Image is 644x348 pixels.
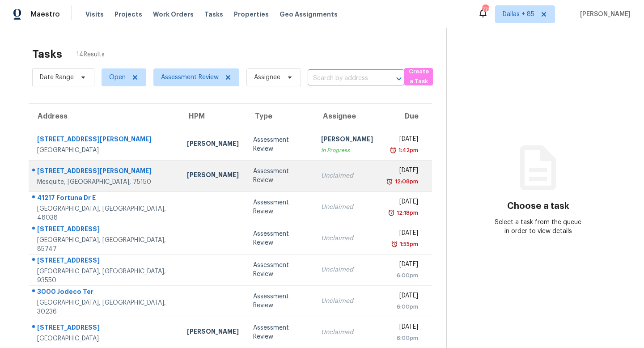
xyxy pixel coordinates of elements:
div: Assessment Review [253,136,307,153]
span: 14 Results [76,50,105,59]
div: Unclaimed [321,234,373,243]
th: Type [246,104,314,129]
div: Assessment Review [253,229,307,247]
span: Geo Assignments [280,10,338,19]
span: Assessment Review [161,73,219,82]
div: [DATE] [387,135,418,146]
span: Dallas + 85 [503,10,534,19]
div: 12:18pm [395,208,418,217]
input: Search by address [308,72,379,85]
img: Overdue Alarm Icon [391,240,398,249]
div: Unclaimed [321,203,373,212]
div: Assessment Review [253,198,307,216]
div: [DATE] [387,166,418,177]
div: [DATE] [387,291,418,302]
div: [PERSON_NAME] [187,170,239,182]
div: 6:00pm [387,334,418,343]
div: [DATE] [387,260,418,271]
div: 6:00pm [387,271,418,280]
button: Create a Task [404,68,433,85]
div: [GEOGRAPHIC_DATA], [GEOGRAPHIC_DATA], 93550 [37,267,173,285]
img: Overdue Alarm Icon [388,208,395,217]
div: In Progress [321,146,373,155]
th: HPM [180,104,246,129]
img: Overdue Alarm Icon [390,146,397,155]
div: [GEOGRAPHIC_DATA], [GEOGRAPHIC_DATA], 48038 [37,204,173,222]
th: Assignee [314,104,380,129]
div: Assessment Review [253,323,307,341]
span: [PERSON_NAME] [576,10,631,19]
div: [STREET_ADDRESS] [37,225,173,236]
div: 12:08pm [393,177,418,186]
th: Address [29,104,180,129]
div: [GEOGRAPHIC_DATA], [GEOGRAPHIC_DATA], 85747 [37,236,173,254]
span: Date Range [40,73,74,82]
div: Unclaimed [321,297,373,306]
span: Create a Task [409,67,428,87]
div: [STREET_ADDRESS] [37,256,173,267]
div: [GEOGRAPHIC_DATA] [37,146,173,155]
div: [PERSON_NAME] [321,135,373,146]
div: [GEOGRAPHIC_DATA] [37,334,173,343]
h3: Choose a task [507,202,569,211]
div: Unclaimed [321,171,373,180]
div: Assessment Review [253,167,307,185]
span: Work Orders [153,10,194,19]
div: 3000 Jodeco Ter [37,287,173,298]
div: 1:42pm [397,146,418,155]
div: Assessment Review [253,292,307,310]
div: [DATE] [387,197,418,208]
div: [DATE] [387,229,418,240]
div: Mesquite, [GEOGRAPHIC_DATA], 75150 [37,178,173,187]
div: 6:00pm [387,302,418,311]
div: [GEOGRAPHIC_DATA], [GEOGRAPHIC_DATA], 30236 [37,298,173,316]
th: Due [380,104,432,129]
button: Open [393,72,405,85]
div: Assessment Review [253,261,307,279]
span: Tasks [204,11,223,17]
span: Projects [114,10,142,19]
div: 41217 Fortuna Dr E [37,193,173,204]
div: [STREET_ADDRESS][PERSON_NAME] [37,166,173,178]
div: [STREET_ADDRESS][PERSON_NAME] [37,135,173,146]
div: Select a task from the queue in order to view details [492,218,584,236]
h2: Tasks [32,50,62,59]
span: Visits [85,10,104,19]
div: [STREET_ADDRESS] [37,323,173,334]
span: Open [109,73,126,82]
div: 1:55pm [398,240,418,249]
div: [PERSON_NAME] [187,139,239,150]
div: [DATE] [387,323,418,334]
span: Assignee [254,73,280,82]
span: Properties [234,10,269,19]
div: Unclaimed [321,328,373,337]
img: Overdue Alarm Icon [386,177,393,186]
div: 771 [482,5,488,14]
div: Unclaimed [321,265,373,274]
div: [PERSON_NAME] [187,327,239,338]
span: Maestro [30,10,60,19]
